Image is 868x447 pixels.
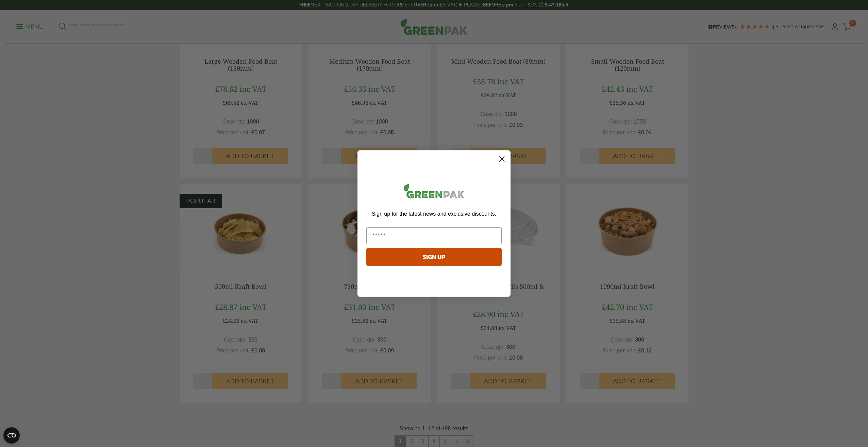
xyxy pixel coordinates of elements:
input: Email [366,227,502,244]
button: SIGN UP [366,248,502,266]
button: Close dialog [496,153,508,165]
img: greenpak_logo [366,181,502,204]
button: Open CMP widget [3,427,20,444]
span: Sign up for the latest news and exclusive discounts. [372,211,496,217]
